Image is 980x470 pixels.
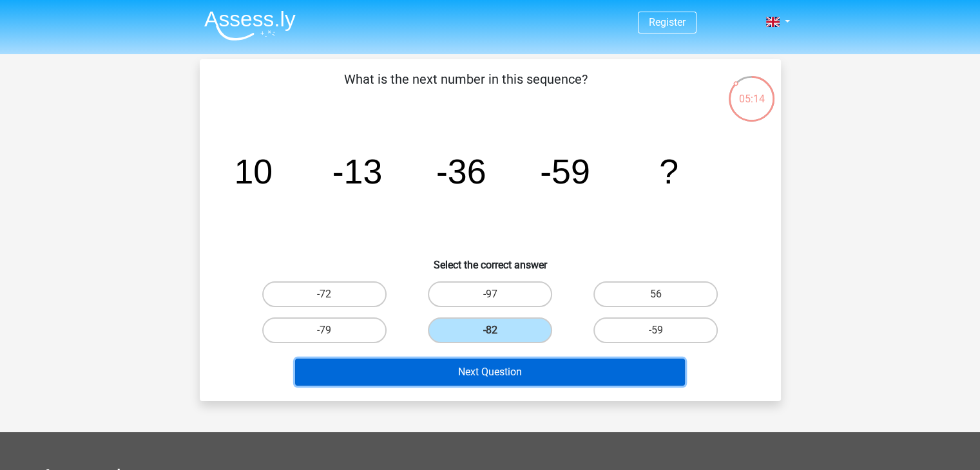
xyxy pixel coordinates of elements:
[262,317,387,343] label: -79
[659,152,678,191] tspan: ?
[727,75,776,107] div: 05:14
[332,152,382,191] tspan: -13
[428,317,552,343] label: -82
[436,152,486,191] tspan: -36
[234,152,273,191] tspan: 10
[204,10,296,41] img: Assessly
[295,359,685,386] button: Next Question
[593,281,718,307] label: 56
[262,281,387,307] label: -72
[428,281,552,307] label: -97
[593,317,718,343] label: -59
[540,152,590,191] tspan: -59
[220,249,760,271] h6: Select the correct answer
[220,70,712,108] p: What is the next number in this sequence?
[649,16,686,28] a: Register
